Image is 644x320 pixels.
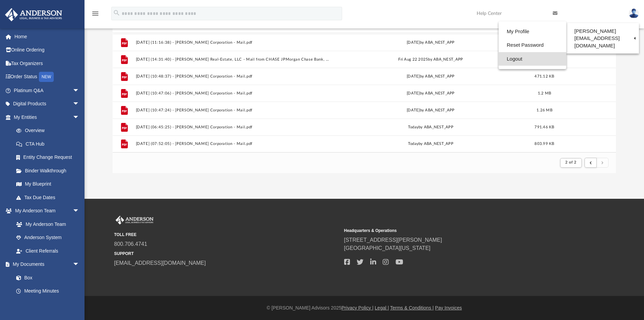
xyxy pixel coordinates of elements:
span: arrow_drop_down [73,110,86,124]
a: Entity Change Request [9,151,90,164]
a: [EMAIL_ADDRESS][DOMAIN_NAME] [114,260,206,266]
div: NEW [39,72,54,82]
a: My Anderson Team [9,217,83,231]
a: Client Referrals [9,244,86,258]
div: [DATE] by ABA_NEST_APP [333,39,528,45]
span: 1.2 MB [538,91,551,95]
a: 800.706.4741 [114,241,147,247]
a: Binder Walkthrough [9,164,90,177]
div: by ABA_NEST_APP [333,124,528,130]
a: [PERSON_NAME][EMAIL_ADDRESS][DOMAIN_NAME] [566,25,639,52]
small: TOLL FREE [114,232,339,238]
span: 1.26 MB [536,108,552,112]
a: CTA Hub [9,137,90,151]
button: [DATE] (14:31:40) - [PERSON_NAME] Real-Estate, LLC - Mail from CHASE JPMorgan Chase Bank, N.A..pdf [136,57,330,62]
div: [DATE] by ABA_NEST_APP [333,107,528,113]
a: Pay Invoices [435,305,462,311]
a: Platinum Q&Aarrow_drop_down [5,84,90,97]
a: Tax Due Dates [9,191,90,204]
img: Anderson Advisors Platinum Portal [3,8,64,21]
a: Privacy Policy | [341,305,374,311]
div: by ABA_NEST_APP [333,141,528,147]
a: My Blueprint [9,177,86,191]
img: Anderson Advisors Platinum Portal [114,216,155,225]
a: [GEOGRAPHIC_DATA][US_STATE] [344,245,431,251]
small: Headquarters & Operations [344,228,569,234]
i: search [113,9,120,17]
a: Logout [499,52,566,66]
a: My Entitiesarrow_drop_down [5,110,90,124]
a: My Anderson Teamarrow_drop_down [5,204,86,218]
a: Legal | [375,305,389,311]
a: Meeting Minutes [9,284,86,298]
span: 791.46 KB [534,125,554,129]
a: Box [9,271,83,284]
a: Anderson System [9,231,86,244]
button: [DATE] (10:47:06) - [PERSON_NAME] Corporation - Mail.pdf [136,91,330,95]
button: [DATE] (06:45:25) - [PERSON_NAME] Corporation - Mail.pdf [136,125,330,129]
a: Digital Productsarrow_drop_down [5,97,90,111]
small: SUPPORT [114,251,339,257]
button: 2 of 2 [560,158,581,168]
button: [DATE] (07:52:05) - [PERSON_NAME] Corporation - Mail.pdf [136,142,330,146]
a: Order StatusNEW [5,70,90,84]
a: Terms & Conditions | [390,305,434,311]
span: arrow_drop_down [73,258,86,272]
a: Tax Organizers [5,57,90,70]
span: arrow_drop_down [73,97,86,111]
span: 803.99 KB [534,142,554,146]
a: Reset Password [499,38,566,52]
a: menu [91,13,99,18]
a: My Documentsarrow_drop_down [5,258,86,271]
span: today [408,142,419,146]
i: menu [91,9,99,18]
a: My Profile [499,25,566,39]
button: [DATE] (10:48:37) - [PERSON_NAME] Corporation - Mail.pdf [136,74,330,79]
span: arrow_drop_down [73,204,86,218]
button: [DATE] (10:47:24) - [PERSON_NAME] Corporation - Mail.pdf [136,108,330,112]
span: 471.12 KB [534,74,554,78]
div: [DATE] by ABA_NEST_APP [333,73,528,79]
img: User Pic [629,8,639,18]
a: Home [5,30,90,43]
span: 2 of 2 [565,161,576,164]
div: [DATE] by ABA_NEST_APP [333,90,528,96]
a: Overview [9,124,90,137]
span: arrow_drop_down [73,84,86,98]
div: Fri Aug 22 2025 by ABA_NEST_APP [333,56,528,62]
button: [DATE] (11:16:38) - [PERSON_NAME] Corporation - Mail.pdf [136,40,330,45]
a: Online Ordering [5,43,90,57]
div: © [PERSON_NAME] Advisors 2025 [85,304,644,312]
a: [STREET_ADDRESS][PERSON_NAME] [344,237,442,243]
span: today [408,125,419,129]
div: grid [113,33,616,152]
